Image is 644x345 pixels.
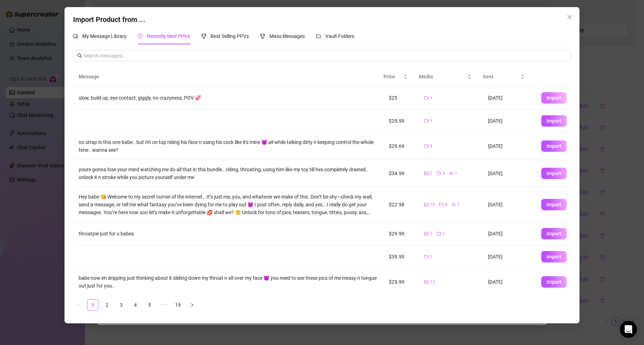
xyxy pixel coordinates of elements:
span: picture [424,232,429,236]
a: 5 [144,300,155,310]
span: video-camera [424,119,429,123]
a: 19 [173,300,183,310]
span: trophy [260,34,265,39]
td: $34.99 [383,160,419,187]
li: 19 [172,299,184,311]
span: ••• [158,299,169,311]
span: 1 [430,170,432,177]
li: Next 5 Pages [158,299,169,311]
span: eye [449,171,453,176]
span: 14 [430,201,435,208]
td: [DATE] [482,110,536,133]
a: 4 [130,300,141,310]
td: [DATE] [482,160,536,187]
span: left [77,303,81,307]
span: eye [452,202,456,207]
td: [DATE] [482,245,536,268]
span: comment [73,34,78,39]
span: Import [547,143,561,149]
div: Open Intercom Messenger [620,321,637,338]
button: Import [541,140,567,152]
span: video-camera [439,202,443,207]
span: video-camera [424,144,429,148]
span: picture [424,280,429,284]
span: 3 [442,170,445,177]
button: left [73,299,84,311]
button: Import [541,168,567,179]
div: throatpie just for u babes [79,230,378,238]
td: $29.99 [383,222,419,245]
span: Best Selling PPVs [211,33,249,39]
span: 6 [445,201,447,208]
button: Import [541,228,567,239]
button: Close [564,11,575,23]
span: picture [424,202,429,207]
td: [DATE] [482,187,536,222]
th: Price [378,67,413,87]
td: $25 [383,87,419,110]
a: 2 [102,300,112,310]
button: Import [541,276,567,288]
span: Media [419,73,466,80]
button: right [186,299,198,311]
button: Import [541,92,567,104]
div: Hey babe 😘 Welcome to my secret corner of the internet… It’s just me, you, and whatever we make o... [79,193,378,216]
button: Import [541,251,567,262]
span: trophy [201,34,206,39]
td: [DATE] [482,268,536,296]
span: video-camera [424,255,429,259]
span: 1 [430,230,432,237]
span: Import Product from ... [73,15,145,24]
span: search [77,53,82,58]
button: Import [541,115,567,127]
div: youre gonna lose your mind watching me do all that in this bundle.. riding, throating, using him ... [79,166,378,181]
span: 12 [430,279,435,285]
span: Mass Messages [269,33,305,39]
li: 3 [116,299,127,311]
span: Sent [483,73,519,80]
li: 1 [87,299,99,311]
span: video-camera [424,96,429,100]
td: [DATE] [482,87,536,110]
input: Search messages... [84,52,567,60]
span: video-camera [437,232,441,236]
span: close [567,14,572,20]
td: $29.69 [383,133,419,160]
td: [DATE] [482,222,536,245]
span: 1 [455,170,457,177]
span: My Message Library [82,33,127,39]
td: $29.99 [383,268,419,296]
span: picture [424,171,429,176]
span: Recently Sent PPVs [147,33,190,39]
span: 3 [430,143,432,150]
span: 1 [457,201,460,208]
span: 1 [442,230,445,237]
div: slow, build up, eye contact, giggly, no crazyness, POV 💞 [79,94,378,102]
li: 5 [144,299,155,311]
li: Previous Page [73,299,84,311]
li: 4 [130,299,141,311]
span: Import [547,95,561,101]
th: Sent [477,67,530,87]
span: Import [547,254,561,260]
a: 1 [88,300,98,310]
span: Close [564,14,575,20]
th: Media [413,67,477,87]
td: $22.98 [383,187,419,222]
span: Import [547,279,561,285]
th: Message [73,67,378,87]
td: [DATE] [482,133,536,160]
li: Next Page [186,299,198,311]
div: no strap in this one babe.. but i'm on top riding his face n using his cock like it's mine 😈 all ... [79,138,378,154]
span: Import [547,118,561,124]
a: 3 [116,300,127,310]
span: folder [316,34,321,39]
td: $39.99 [383,245,419,268]
span: Import [547,231,561,237]
span: Import [547,202,561,207]
span: Vault Folders [325,33,354,39]
span: 1 [430,254,432,260]
span: history [138,34,143,39]
span: right [190,303,194,307]
button: Import [541,199,567,210]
